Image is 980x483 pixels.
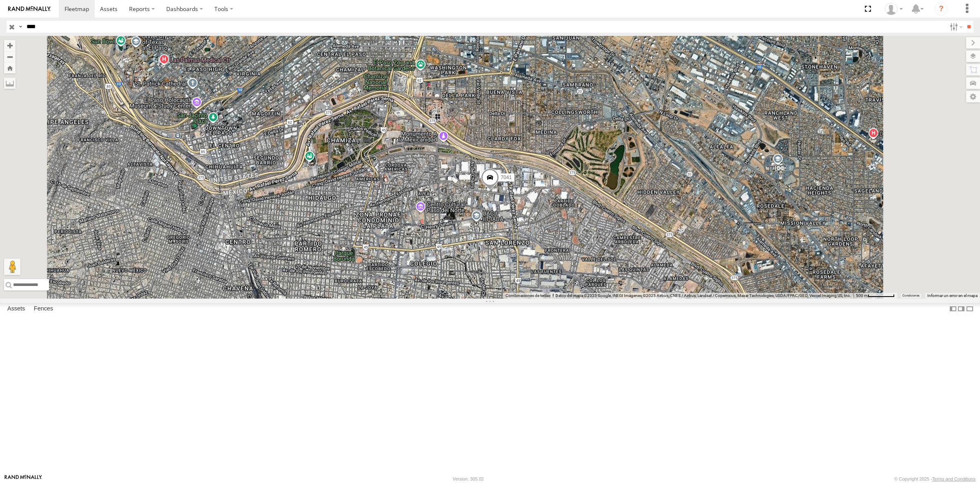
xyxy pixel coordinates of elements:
a: Terms and Conditions [932,476,976,481]
i: ? [935,2,948,16]
span: 500 m [856,293,868,298]
button: Zoom in [4,40,16,51]
img: rand-logo.svg [8,6,51,12]
span: 7041 [501,175,512,181]
button: Zoom Home [4,62,16,73]
a: Visit our Website [4,475,42,483]
button: Arrastra el hombrecito naranja al mapa para abrir Street View [4,259,20,275]
div: Roberto Garcia [882,3,906,15]
label: Assets [3,303,29,315]
label: Dock Summary Table to the Right [957,303,965,315]
span: Datos del mapa ©2025 Google, INEGI Imágenes ©2025 Airbus, CNES / Airbus, Landsat / Copernicus, Ma... [555,293,851,298]
label: Hide Summary Table [966,303,974,315]
label: Search Query [17,21,24,33]
label: Fences [30,303,57,315]
label: Dock Summary Table to the Left [949,303,957,315]
button: Escala del mapa: 500 m por 62 píxeles [853,293,897,299]
label: Search Filter Options [947,21,964,33]
button: Zoom out [4,51,16,62]
div: Version: 305.02 [453,476,484,481]
a: Condiciones [902,294,920,297]
label: Map Settings [966,91,980,102]
a: Informar un error en el mapa [927,293,978,298]
button: Combinaciones de teclas [506,293,550,299]
div: © Copyright 2025 - [894,476,976,481]
label: Measure [4,78,16,89]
